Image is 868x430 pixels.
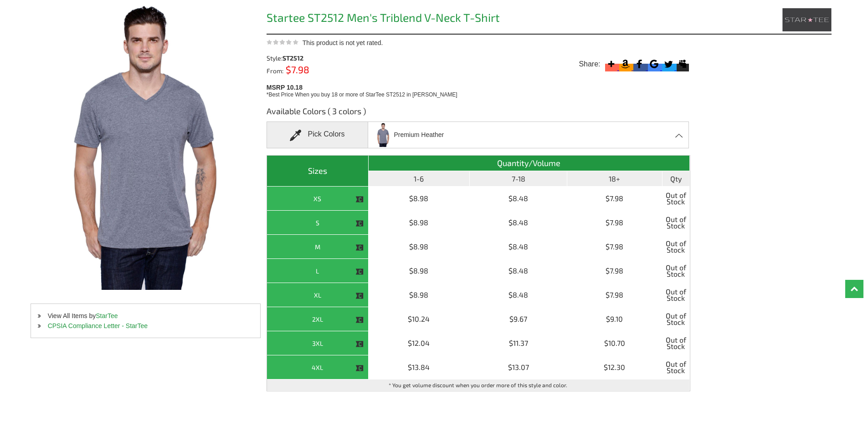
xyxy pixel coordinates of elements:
[665,213,687,232] span: Out of Stock
[665,358,687,377] span: Out of Stock
[567,259,663,283] td: $7.98
[470,355,567,379] td: $13.07
[355,340,364,348] img: This item is CLOSEOUT!
[267,355,369,379] th: 4XL
[567,211,663,235] td: $7.98
[567,355,663,379] td: $12.30
[48,322,148,329] a: CPSIA Compliance Letter - StarTee
[355,268,364,276] img: This item is CLOSEOUT!
[267,187,369,211] th: XS
[369,211,470,235] td: $8.98
[267,307,369,331] th: 2XL
[369,235,470,259] td: $8.98
[267,235,369,259] th: M
[663,171,690,187] th: Qty
[355,219,364,228] img: This item is CLOSEOUT!
[567,171,663,187] th: 18+
[355,364,364,372] img: This item is CLOSEOUT!
[267,91,457,98] span: *Best Price When you buy 18 or more of StarTee ST2512 in [PERSON_NAME]
[355,292,364,300] img: This item is CLOSEOUT!
[267,81,694,99] div: MSRP 10.18
[665,189,687,208] span: Out of Stock
[267,106,690,121] h3: Available Colors ( 3 colors )
[267,331,369,355] th: 3XL
[567,331,663,355] td: $10.70
[470,235,567,259] td: $8.48
[470,187,567,211] td: $8.48
[369,156,690,171] th: Quantity/Volume
[782,8,832,31] img: StarTee
[369,187,470,211] td: $8.98
[267,283,369,307] th: XL
[665,285,687,304] span: Out of Stock
[470,307,567,331] td: $9.67
[355,195,364,203] img: This item is CLOSEOUT!
[267,39,298,45] img: This product is not yet rated.
[355,243,364,252] img: This item is CLOSEOUT!
[662,58,674,70] svg: Twitter
[665,309,687,329] span: Out of Stock
[267,66,374,74] div: From:
[567,235,663,259] td: $7.98
[369,307,470,331] td: $10.24
[665,237,687,256] span: Out of Stock
[369,171,470,187] th: 1-6
[267,211,369,235] th: S
[470,171,567,187] th: 7-18
[267,12,690,26] h1: Startee ST2512 Men's Triblend V-Neck T-Shirt
[282,54,303,62] span: ST2512
[283,64,309,75] span: $7.98
[567,187,663,211] td: $7.98
[267,156,369,187] th: Sizes
[619,58,632,70] svg: Amazon
[665,334,687,353] span: Out of Stock
[648,58,660,70] svg: Google Bookmark
[394,127,444,143] span: Premium Heather
[369,331,470,355] td: $12.04
[470,259,567,283] td: $8.48
[369,283,470,307] td: $8.98
[267,259,369,283] th: L
[567,307,663,331] td: $9.10
[633,58,646,70] svg: Facebook
[665,261,687,280] span: Out of Stock
[267,379,690,391] td: * You get volume discount when you order more of this style and color.
[470,211,567,235] td: $8.48
[374,123,393,147] img: startee_ST2512_premium-heather.jpg
[303,39,383,46] span: This product is not yet rated.
[267,55,374,61] div: Style:
[96,312,118,319] a: StarTee
[845,280,863,298] a: Top
[677,58,689,70] svg: Myspace
[567,283,663,307] td: $7.98
[470,283,567,307] td: $8.48
[605,58,617,70] svg: More
[369,259,470,283] td: $8.98
[369,355,470,379] td: $13.84
[267,121,368,148] div: Pick Colors
[470,331,567,355] td: $11.37
[579,60,600,69] span: Share:
[31,311,260,321] li: View All Items by
[355,316,364,324] img: This item is CLOSEOUT!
